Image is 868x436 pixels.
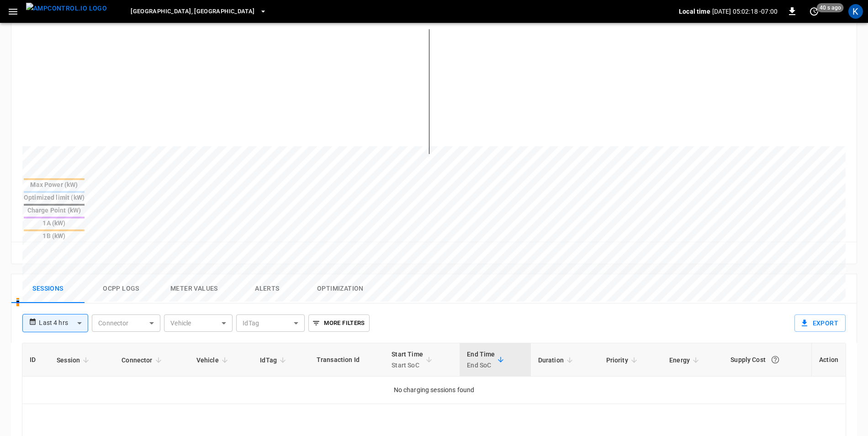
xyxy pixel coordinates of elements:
[712,7,778,16] p: [DATE] 05:02:18 -07:00
[467,360,495,371] p: End SoC
[679,7,710,16] p: Local time
[730,351,804,368] div: Supply Cost
[538,355,576,366] span: Duration
[57,355,92,366] span: Session
[848,4,863,19] div: profile-icon
[260,355,289,366] span: IdTag
[39,314,88,332] div: Last 4 hrs
[131,6,254,17] span: [GEOGRAPHIC_DATA], [GEOGRAPHIC_DATA]
[85,274,158,303] button: Ocpp logs
[817,3,844,12] span: 40 s ago
[122,355,164,366] span: Connector
[231,274,304,303] button: Alerts
[392,349,435,371] span: Start TimeStart SoC
[467,349,507,371] span: End TimeEnd SoC
[308,314,369,332] button: More Filters
[392,360,423,371] p: Start SoC
[22,343,846,404] table: sessions table
[304,274,377,303] button: Optimization
[606,355,640,366] span: Priority
[11,274,85,303] button: Sessions
[392,349,423,371] div: Start Time
[767,351,783,368] button: The cost of your charging session based on your supply rates
[158,274,231,303] button: Meter Values
[669,355,702,366] span: Energy
[309,343,384,377] th: Transaction Id
[26,3,107,14] img: ampcontrol.io logo
[811,343,846,377] th: Action
[196,355,231,366] span: Vehicle
[467,349,495,371] div: End Time
[794,314,846,332] button: Export
[807,4,821,19] button: set refresh interval
[127,3,270,21] button: [GEOGRAPHIC_DATA], [GEOGRAPHIC_DATA]
[22,343,49,377] th: ID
